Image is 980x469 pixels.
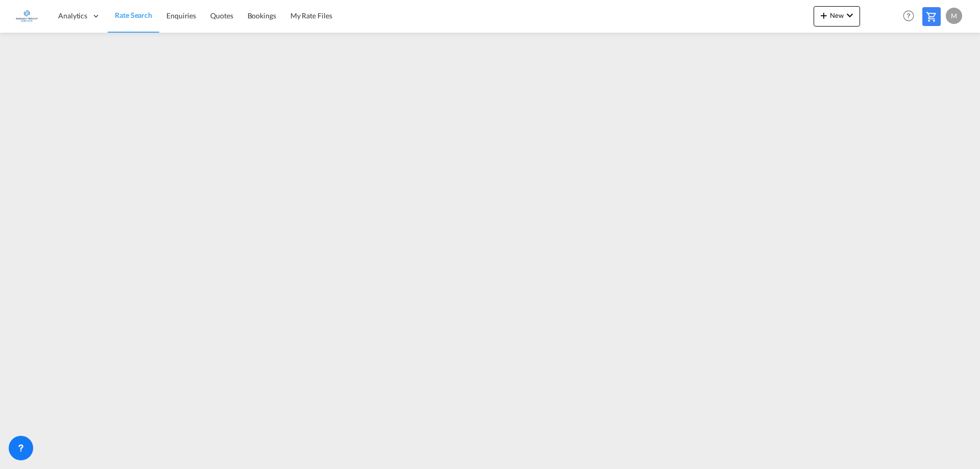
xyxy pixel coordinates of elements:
img: 6a2c35f0b7c411ef99d84d375d6e7407.jpg [15,5,38,28]
md-icon: icon-plus 400-fg [818,9,830,21]
div: Help [900,7,922,26]
span: My Rate Files [290,11,332,20]
button: icon-plus 400-fgNewicon-chevron-down [814,6,860,27]
span: Rate Search [115,11,152,19]
div: M [946,8,962,24]
md-icon: icon-chevron-down [844,9,856,21]
span: Analytics [58,11,87,21]
span: Enquiries [166,11,196,20]
span: Quotes [210,11,233,20]
span: Help [900,7,917,24]
span: Bookings [248,11,276,20]
span: New [818,11,856,19]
